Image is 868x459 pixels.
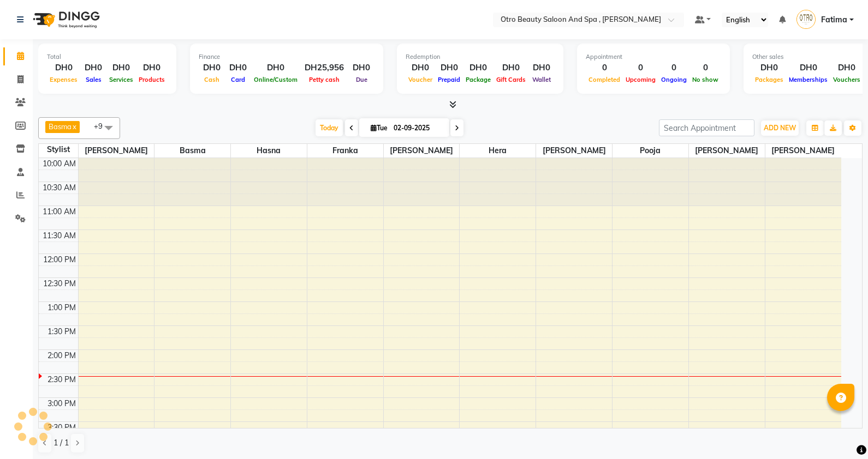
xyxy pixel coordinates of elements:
[45,398,78,409] div: 3:00 PM
[28,4,103,35] img: logo
[348,62,374,74] div: DH0
[623,76,658,83] span: Upcoming
[435,62,463,74] div: DH0
[45,422,78,433] div: 3:30 PM
[72,122,76,131] a: x
[39,144,78,155] div: Stylist
[384,144,460,158] span: [PERSON_NAME]
[94,122,111,130] span: +9
[830,62,863,74] div: DH0
[786,76,830,83] span: Memberships
[154,144,230,158] span: Basma
[752,62,786,74] div: DH0
[586,52,721,62] div: Appointment
[40,206,78,218] div: 11:00 AM
[251,76,300,83] span: Online/Custom
[80,62,106,74] div: DH0
[316,119,343,136] span: Today
[460,144,536,158] span: Hera
[752,76,786,83] span: Packages
[406,62,435,74] div: DH0
[106,62,136,74] div: DH0
[199,52,374,62] div: Finance
[528,62,555,74] div: DH0
[45,374,78,385] div: 2:30 PM
[659,119,754,136] input: Search Appointment
[40,230,78,241] div: 11:30 AM
[251,62,300,74] div: DH0
[231,144,307,158] span: Hasna
[761,120,799,136] button: ADD NEW
[435,76,463,83] span: Prepaid
[45,302,78,313] div: 1:00 PM
[658,62,689,74] div: 0
[79,144,154,158] span: [PERSON_NAME]
[530,76,554,83] span: Wallet
[764,124,796,132] span: ADD NEW
[586,76,623,83] span: Completed
[40,158,78,170] div: 10:00 AM
[199,62,225,74] div: DH0
[586,62,623,74] div: 0
[463,76,494,83] span: Package
[463,62,494,74] div: DH0
[45,350,78,361] div: 2:00 PM
[406,52,555,62] div: Redemption
[307,144,383,158] span: Franka
[40,182,78,194] div: 10:30 AM
[353,76,370,83] span: Due
[49,122,72,131] span: Basma
[765,144,841,158] span: [PERSON_NAME]
[106,76,136,83] span: Services
[821,14,847,26] span: Fatima
[494,76,528,83] span: Gift Cards
[47,52,168,62] div: Total
[225,62,251,74] div: DH0
[136,76,168,83] span: Products
[623,62,658,74] div: 0
[536,144,612,158] span: [PERSON_NAME]
[41,254,78,265] div: 12:00 PM
[689,76,721,83] span: No show
[53,437,69,449] span: 1 / 1
[201,76,222,83] span: Cash
[796,10,816,29] img: Fatima
[228,76,248,83] span: Card
[306,76,342,83] span: Petty cash
[45,326,78,337] div: 1:30 PM
[494,62,528,74] div: DH0
[136,62,168,74] div: DH0
[300,62,348,74] div: DH25,956
[830,76,863,83] span: Vouchers
[613,144,688,158] span: Pooja
[47,62,80,74] div: DH0
[41,278,78,289] div: 12:30 PM
[406,76,435,83] span: Voucher
[83,76,104,83] span: Sales
[689,144,765,158] span: [PERSON_NAME]
[47,76,80,83] span: Expenses
[368,124,390,132] span: Tue
[786,62,830,74] div: DH0
[658,76,689,83] span: Ongoing
[390,120,445,136] input: 2025-09-02
[689,62,721,74] div: 0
